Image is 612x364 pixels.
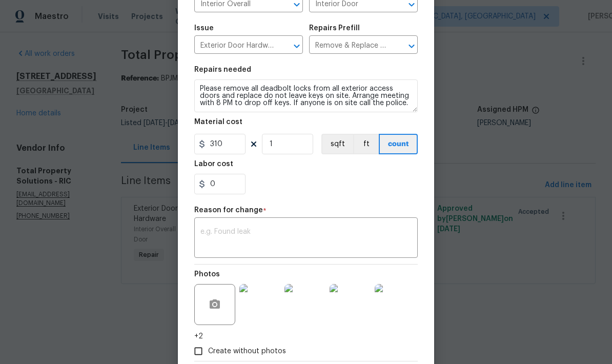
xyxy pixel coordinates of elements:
[194,271,220,278] h5: Photos
[321,134,353,154] button: sqft
[194,25,214,32] h5: Issue
[194,118,242,126] h5: Material cost
[194,66,251,73] h5: Repairs needed
[353,134,379,154] button: ft
[404,39,419,53] button: Open
[194,160,233,168] h5: Labor cost
[208,346,286,357] span: Create without photos
[194,79,418,112] textarea: Please remove all deadbolt locks from all exterior access doors and replace do not leave keys on ...
[379,134,418,154] button: count
[194,207,263,214] h5: Reason for change
[194,331,203,341] span: +2
[290,39,304,53] button: Open
[309,25,360,32] h5: Repairs Prefill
